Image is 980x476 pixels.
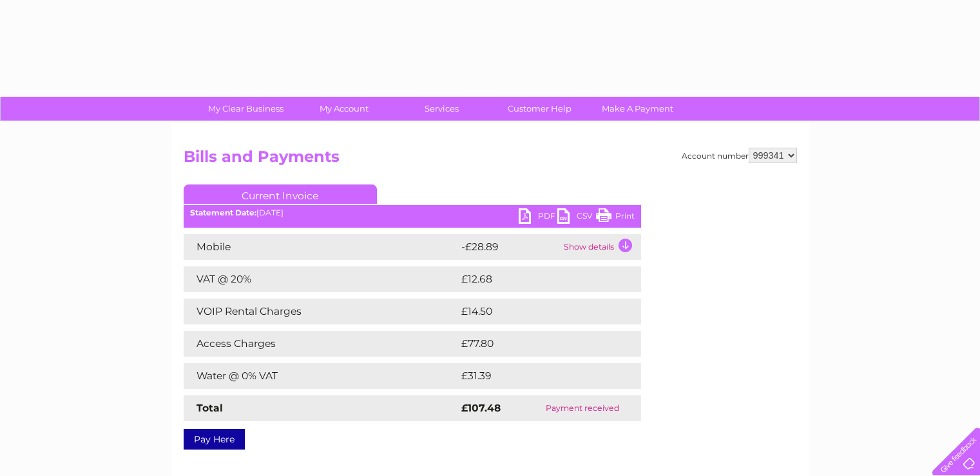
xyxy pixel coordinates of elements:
[584,97,691,121] a: Make A Payment
[458,299,614,324] td: £14.50
[486,97,593,121] a: Customer Help
[184,363,458,389] td: Water @ 0% VAT
[519,208,557,227] a: PDF
[458,331,615,357] td: £77.80
[596,208,635,227] a: Print
[291,97,397,121] a: My Account
[561,234,641,260] td: Show details
[389,97,495,121] a: Services
[184,266,458,292] td: VAT @ 20%
[193,97,299,121] a: My Clear Business
[524,395,641,421] td: Payment received
[184,331,458,357] td: Access Charges
[557,208,596,227] a: CSV
[458,363,614,389] td: £31.39
[458,234,561,260] td: -£28.89
[682,148,797,163] div: Account number
[184,208,641,217] div: [DATE]
[184,429,245,450] a: Pay Here
[458,266,614,292] td: £12.68
[184,148,797,172] h2: Bills and Payments
[197,402,223,414] strong: Total
[184,299,458,324] td: VOIP Rental Charges
[461,402,501,414] strong: £107.48
[184,184,377,204] a: Current Invoice
[184,234,458,260] td: Mobile
[190,208,256,217] b: Statement Date:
